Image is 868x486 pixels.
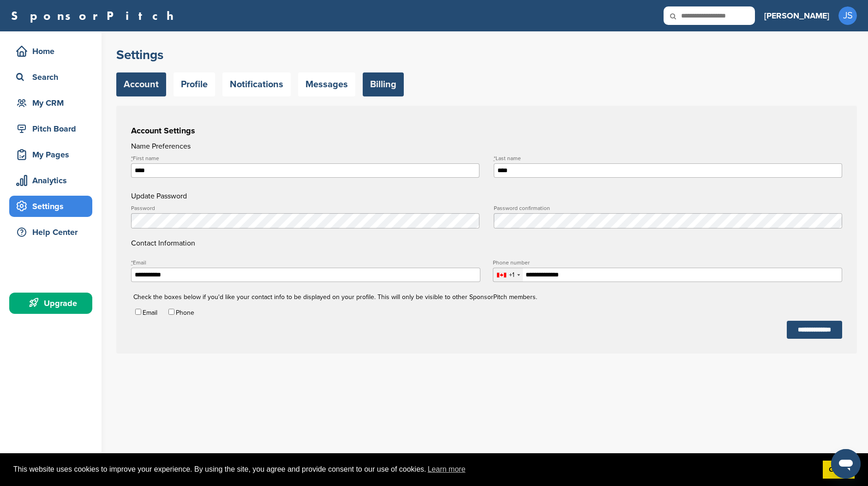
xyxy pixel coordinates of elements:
a: Analytics [9,170,92,191]
a: Upgrade [9,293,92,314]
div: Upgrade [14,295,92,312]
a: Account [116,72,166,96]
div: Search [14,69,92,85]
label: Phone number [493,260,842,265]
a: Home [9,41,92,62]
a: Profile [174,72,215,96]
a: [PERSON_NAME] [764,6,829,26]
h4: Update Password [131,191,842,202]
a: My Pages [9,144,92,165]
label: Email [143,309,157,317]
a: Pitch Board [9,118,92,139]
label: First name [131,156,479,161]
h3: [PERSON_NAME] [764,9,829,22]
a: learn more about cookies [426,462,467,476]
iframe: Button to launch messaging window [831,449,861,479]
h2: Settings [116,47,857,63]
a: Messages [298,72,355,96]
a: Settings [9,196,92,217]
div: Settings [14,198,92,215]
abbr: required [131,259,133,266]
label: Email [131,260,480,265]
div: Home [14,43,92,60]
div: Analytics [14,172,92,189]
div: Selected country [493,268,523,282]
div: Help Center [14,224,92,240]
h4: Contact Information [131,205,842,249]
a: My CRM [9,92,92,114]
abbr: required [494,155,496,162]
h4: Name Preferences [131,141,842,152]
div: Pitch Board [14,120,92,137]
div: My Pages [14,146,92,163]
a: dismiss cookie message [823,461,855,479]
a: Notifications [222,72,291,96]
div: +1 [509,272,515,278]
h3: Account Settings [131,124,842,137]
label: Password confirmation [494,205,842,211]
a: Search [9,66,92,88]
label: Phone [176,309,194,317]
a: SponsorPitch [11,10,180,22]
abbr: required [131,155,133,162]
div: My CRM [14,95,92,111]
span: JS [838,6,857,25]
label: Password [131,205,479,211]
a: Help Center [9,222,92,243]
span: This website uses cookies to improve your experience. By using the site, you agree and provide co... [13,462,815,476]
a: Billing [363,72,404,96]
label: Last name [494,156,842,161]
